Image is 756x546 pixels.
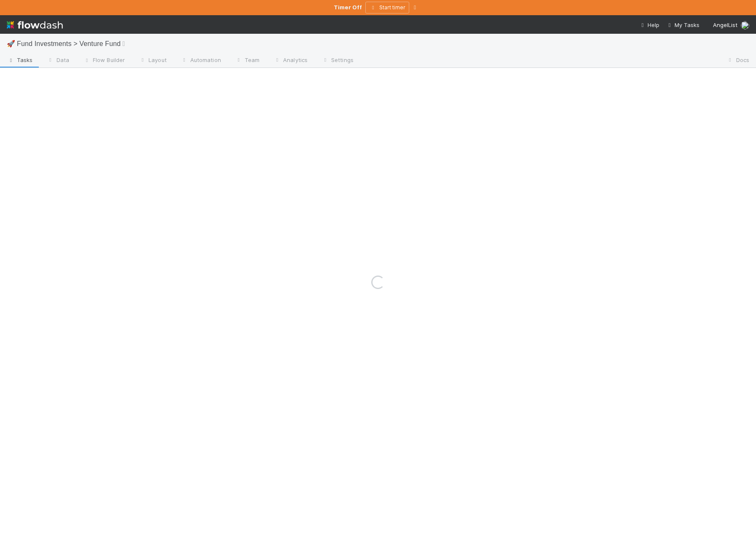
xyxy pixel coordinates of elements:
[639,21,659,29] div: Help
[334,4,362,11] strong: Timer Off
[741,21,749,30] img: avatar_12dd09bb-393f-4edb-90ff-b12147216d3f.png
[666,21,699,29] a: My Tasks
[713,22,737,28] span: AngelList
[7,18,63,32] img: logo-inverted-e16ddd16eac7371096b0.svg
[365,2,409,14] button: Start timer
[666,22,699,28] span: My Tasks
